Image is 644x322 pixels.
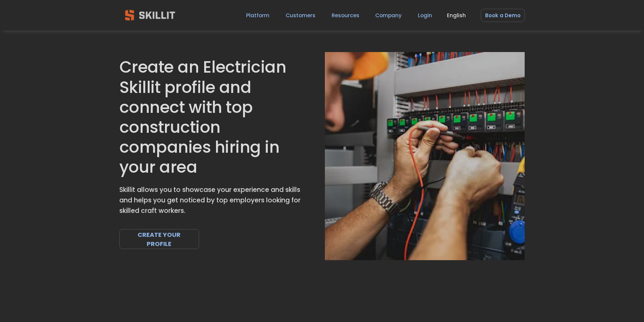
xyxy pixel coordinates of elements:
[119,229,199,249] a: CREATE YOUR PROFILE
[332,11,359,19] span: Resources
[119,57,302,177] h1: Create an Electrician Skillit profile and connect with top construction companies hiring in your ...
[286,11,315,20] a: Customers
[246,11,269,20] a: Platform
[332,11,359,20] a: folder dropdown
[447,11,466,20] div: language picker
[119,185,302,216] p: Skillit allows you to showcase your experience and skills and helps you get noticed by top employ...
[375,11,402,20] a: Company
[481,9,525,22] a: Book a Demo
[418,11,432,20] a: Login
[119,5,181,25] img: Skillit
[447,11,466,19] span: English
